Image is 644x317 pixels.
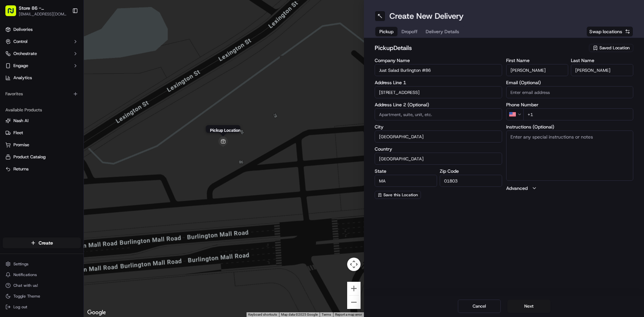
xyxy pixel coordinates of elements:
[571,58,633,63] label: Last Name
[347,296,361,309] button: Zoom out
[506,102,634,107] label: Phone Number
[57,151,62,156] div: 💻
[3,105,81,115] div: Available Products
[347,282,361,295] button: Zoom in
[506,124,634,129] label: Instructions (Optional)
[47,166,81,171] a: Powered byPylon
[322,313,331,316] a: Terms (opens in new tab)
[7,27,122,38] p: Welcome 👋
[7,7,20,20] img: Nash
[17,43,121,50] input: Got a question? Start typing here...
[5,118,78,124] a: Nash AI
[506,80,634,85] label: Email (Optional)
[13,63,28,69] span: Engage
[54,122,68,127] span: [DATE]
[3,259,81,269] button: Settings
[586,26,633,37] button: Swap locations
[3,140,81,150] button: Promise
[7,64,19,76] img: 1736555255976-a54dd68f-1ca7-489b-9aae-adbdc363a1c4
[3,72,81,83] a: Analytics
[13,150,51,157] span: Knowledge Base
[22,104,36,109] span: [DATE]
[375,108,502,120] input: Apartment, suite, unit, etc.
[523,108,634,120] input: Enter phone number
[375,43,585,53] h2: pickup Details
[3,3,69,19] button: Store 86 - [GEOGRAPHIC_DATA] ([GEOGRAPHIC_DATA]) (Just Salad)[EMAIL_ADDRESS][DOMAIN_NAME]
[3,89,81,99] div: Favorites
[379,28,393,35] span: Pickup
[375,64,502,76] input: Enter company name
[13,261,29,267] span: Settings
[375,102,502,107] label: Address Line 2 (Optional)
[375,175,437,187] input: Enter state
[86,308,108,317] img: Google
[335,313,362,316] a: Report a map error
[7,87,45,93] div: Past conversations
[375,86,502,98] input: Enter address
[347,258,361,271] button: Map camera controls
[506,86,634,98] input: Enter email address
[506,185,528,192] label: Advanced
[440,175,502,187] input: Enter zip code
[375,191,421,199] button: Save this Location
[13,130,23,136] span: Fleet
[3,60,81,71] button: Engage
[375,58,502,63] label: Company Name
[30,64,110,71] div: Start new chat
[383,192,418,198] span: Save this Location
[13,166,29,172] span: Returns
[506,185,634,192] button: Advanced
[589,43,633,53] button: Saved Location
[3,152,81,162] button: Product Catalog
[440,169,502,173] label: Zip Code
[5,154,78,160] a: Product Catalog
[3,281,81,290] button: Chat with us!
[104,86,122,94] button: See all
[3,302,81,312] button: Log out
[389,11,464,21] h1: Create New Delivery
[30,71,92,76] div: We're available if you need us!
[19,11,68,17] button: [EMAIL_ADDRESS][DOMAIN_NAME]
[39,240,53,246] span: Create
[13,27,33,33] span: Deliveries
[426,28,459,35] span: Delivery Details
[13,75,32,81] span: Analytics
[375,124,502,129] label: City
[114,66,122,74] button: Start new chat
[506,58,569,63] label: First Name
[507,300,550,313] button: Next
[375,169,437,173] label: State
[210,128,240,133] p: Pickup Location
[375,147,502,151] label: Country
[3,270,81,279] button: Notifications
[21,122,49,127] span: Regen Pajulas
[3,164,81,174] button: Returns
[13,39,28,45] span: Control
[458,300,501,313] button: Cancel
[3,24,81,35] a: Deliveries
[589,28,622,35] span: Swap locations
[86,308,108,317] a: Open this area in Google Maps (opens a new window)
[506,64,569,76] input: Enter first name
[54,147,110,159] a: 💻API Documentation
[375,80,502,85] label: Address Line 1
[13,118,29,124] span: Nash AI
[571,64,633,76] input: Enter last name
[13,272,37,277] span: Notifications
[7,151,12,156] div: 📗
[13,122,19,128] img: 1736555255976-a54dd68f-1ca7-489b-9aae-adbdc363a1c4
[3,115,81,126] button: Nash AI
[5,130,78,136] a: Fleet
[599,45,630,51] span: Saved Location
[3,292,81,301] button: Toggle Theme
[13,51,37,57] span: Orchestrate
[248,312,277,317] button: Keyboard shortcuts
[13,142,29,148] span: Promise
[3,237,81,248] button: Create
[3,36,81,47] button: Control
[67,166,81,171] span: Pylon
[63,150,108,157] span: API Documentation
[14,64,26,76] img: 1755196953914-cd9d9cba-b7f7-46ee-b6f5-75ff69acacf5
[401,28,418,35] span: Dropoff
